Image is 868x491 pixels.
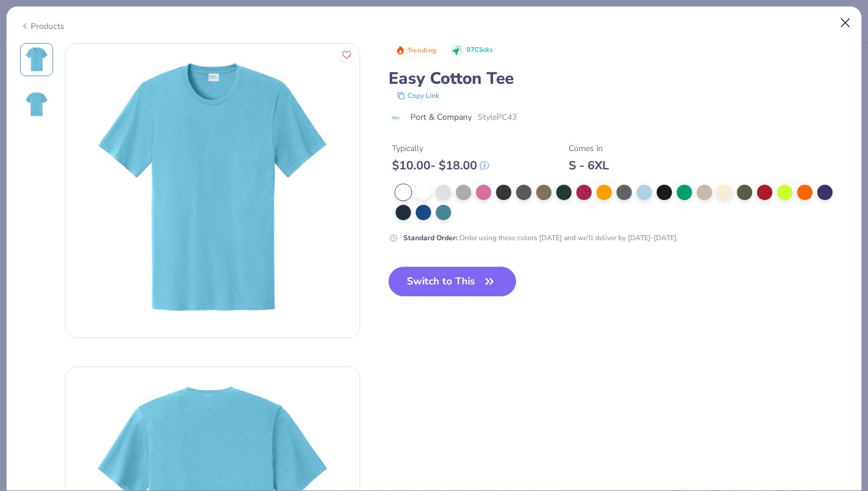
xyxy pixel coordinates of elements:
[403,233,678,243] div: Order using these colors [DATE] and we'll deliver by [DATE]-[DATE].
[569,142,609,155] div: Comes In
[410,111,472,123] span: Port & Company
[390,43,443,58] button: Badge Button
[478,111,517,123] span: Style PC43
[22,45,51,74] img: Front
[834,12,857,34] button: Close
[407,47,436,54] span: Trending
[466,45,492,55] span: 97 Clicks
[389,67,849,90] div: Easy Cotton Tee
[392,158,489,173] div: $ 10.00 - $ 18.00
[392,142,489,155] div: Typically
[66,44,360,338] img: Front
[20,20,64,32] div: Products
[393,90,443,102] button: copy to clipboard
[389,113,404,123] img: brand logo
[22,90,51,119] img: Back
[403,233,458,243] strong: Standard Order :
[396,45,405,55] img: Trending sort
[569,158,609,173] div: S - 6XL
[389,267,517,296] button: Switch to This
[339,47,354,63] button: Like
